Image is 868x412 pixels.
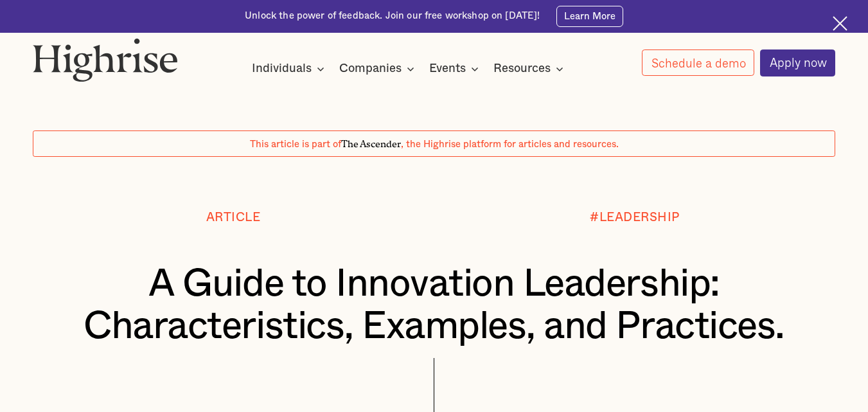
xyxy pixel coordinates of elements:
[33,38,178,82] img: Highrise logo
[556,6,623,27] a: Learn More
[252,61,328,76] div: Individuals
[590,211,680,225] div: #LEADERSHIP
[339,61,418,76] div: Companies
[252,61,312,76] div: Individuals
[341,136,401,148] span: The Ascender
[250,139,341,149] span: This article is part of
[760,49,836,76] a: Apply now
[339,61,402,76] div: Companies
[401,139,619,149] span: , the Highrise platform for articles and resources.
[493,61,551,76] div: Resources
[429,61,466,76] div: Events
[493,61,567,76] div: Resources
[833,16,847,31] img: Cross icon
[429,61,483,76] div: Events
[66,263,802,348] h1: A Guide to Innovation Leadership: Characteristics, Examples, and Practices.
[642,49,755,76] a: Schedule a demo
[206,211,261,225] div: Article
[245,10,540,22] div: Unlock the power of feedback. Join our free workshop on [DATE]!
